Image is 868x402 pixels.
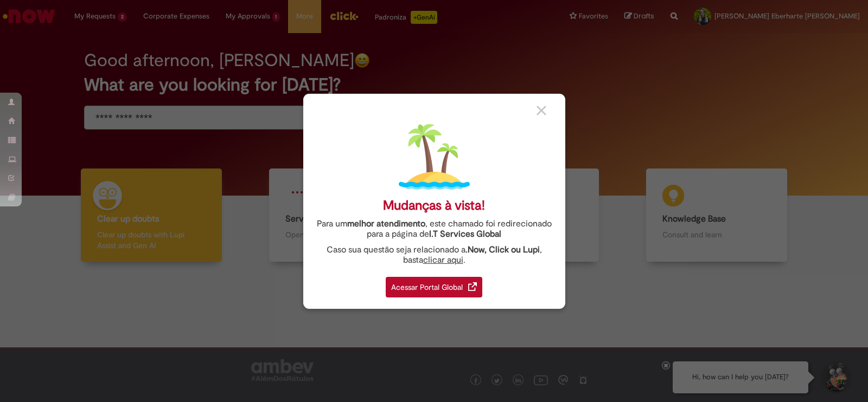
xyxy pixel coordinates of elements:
[429,223,501,239] a: I.T Services Global
[311,219,557,239] div: Para um , este chamado foi redirecionado para a página de
[386,271,482,297] a: Acessar Portal Global
[347,218,425,229] strong: melhor atendimento
[537,106,546,115] img: close_button_grey.png
[311,245,557,265] div: Caso sua questão seja relacionado a , basta .
[386,277,482,297] div: Acessar Portal Global
[465,244,540,255] strong: .Now, Click ou Lupi
[399,121,470,192] img: island.png
[423,249,463,265] a: clicar aqui
[468,282,477,291] img: redirect_link.png
[383,198,485,213] div: Mudanças à vista!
